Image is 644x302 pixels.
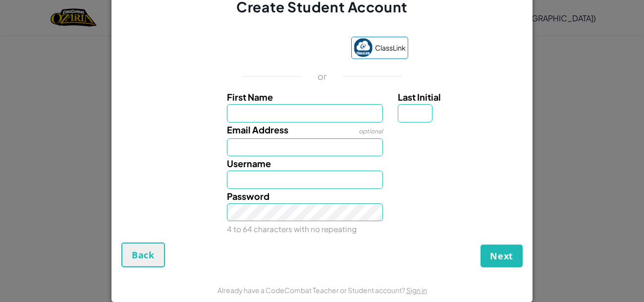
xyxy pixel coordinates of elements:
span: First Name [227,91,273,103]
a: Sign in [406,286,427,295]
span: Already have a CodeCombat Teacher or Student account? [217,286,406,295]
span: Username [227,158,271,169]
iframe: Sign in with Google Button [231,38,346,60]
button: Back [121,242,165,267]
span: Email Address [227,124,288,135]
span: Password [227,190,269,202]
p: or [318,70,327,82]
small: 4 to 64 characters with no repeating [227,224,357,234]
span: ClassLink [375,41,406,55]
span: optional [359,127,383,135]
span: Back [132,249,155,261]
span: Next [490,250,513,262]
span: Last Initial [398,91,441,103]
button: Next [481,244,523,267]
img: classlink-logo-small.png [354,38,373,57]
